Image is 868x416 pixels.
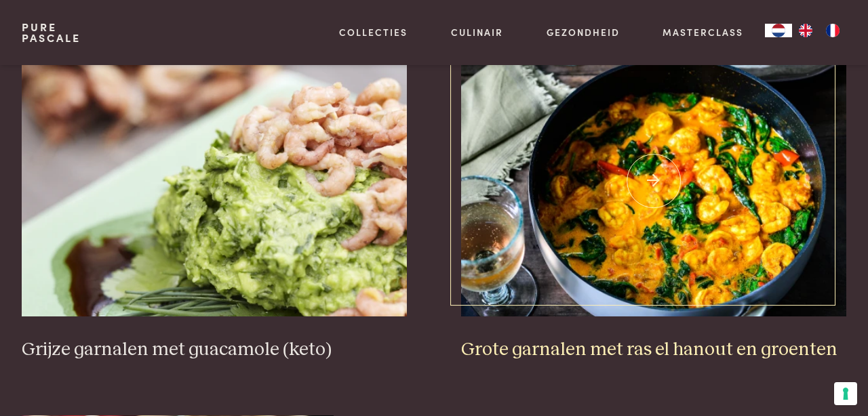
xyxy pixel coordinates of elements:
a: Collecties [339,25,408,39]
a: Masterclass [663,25,743,39]
img: Grote garnalen met ras el hanout en groenten [461,45,846,316]
ul: Language list [792,24,846,37]
a: FR [819,24,846,37]
button: Uw voorkeuren voor toestemming voor trackingtechnologieën [834,382,857,405]
a: EN [792,24,819,37]
a: Grote garnalen met ras el hanout en groenten Grote garnalen met ras el hanout en groenten [461,45,846,361]
h3: Grote garnalen met ras el hanout en groenten [461,338,846,362]
a: Grijze garnalen met guacamole (keto) Grijze garnalen met guacamole (keto) [22,45,407,361]
a: Culinair [451,25,503,39]
h3: Grijze garnalen met guacamole (keto) [22,338,407,362]
img: Grijze garnalen met guacamole (keto) [22,45,407,316]
a: NL [765,24,792,37]
aside: Language selected: Nederlands [765,24,846,37]
div: Language [765,24,792,37]
a: Gezondheid [547,25,620,39]
a: PurePascale [22,22,81,43]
